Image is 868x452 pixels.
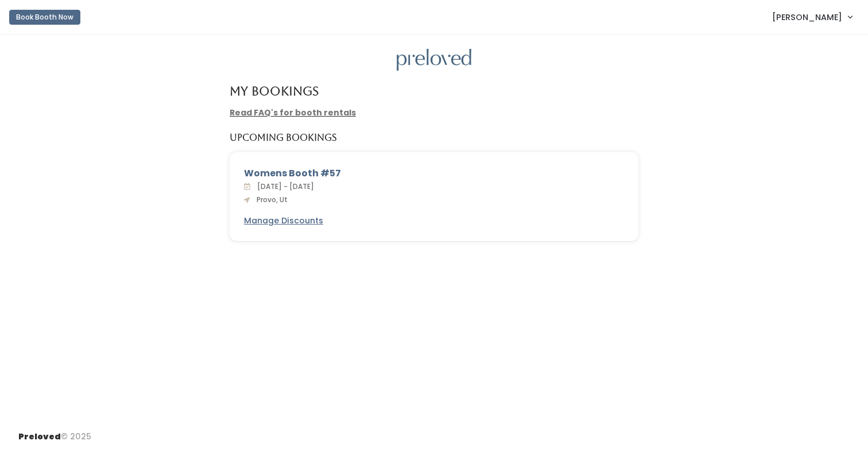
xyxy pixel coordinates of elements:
button: Book Booth Now [9,10,80,25]
h5: Upcoming Bookings [230,133,337,143]
div: Womens Booth #57 [244,167,624,180]
a: [PERSON_NAME] [761,5,863,29]
span: [PERSON_NAME] [772,11,842,24]
img: preloved logo [397,49,471,71]
a: Read FAQ's for booth rentals [230,107,356,118]
h4: My Bookings [230,84,319,98]
a: Book Booth Now [9,5,80,30]
a: Manage Discounts [244,215,323,227]
span: Provo, Ut [252,195,288,204]
u: Manage Discounts [244,215,323,226]
span: [DATE] - [DATE] [253,181,314,191]
span: Preloved [18,431,61,442]
div: © 2025 [18,422,91,443]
